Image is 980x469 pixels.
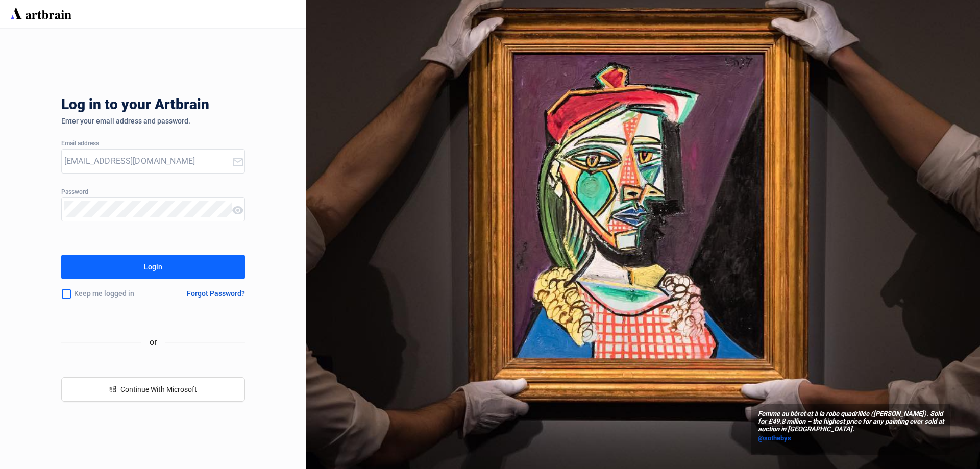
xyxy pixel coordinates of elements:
div: Password [61,189,245,196]
div: Enter your email address and password. [61,117,245,125]
button: windowsContinue With Microsoft [61,377,245,402]
div: Forgot Password? [187,289,245,298]
span: Femme au béret et à la robe quadrillée ([PERSON_NAME]). Sold for £49.8 million – the highest pric... [758,410,944,433]
div: Login [144,259,162,275]
div: Email address [61,140,245,147]
input: Your Email [64,153,232,169]
span: or [141,336,165,349]
div: Log in to your Artbrain [61,96,367,117]
a: @sothebys [758,433,944,443]
div: Keep me logged in [61,283,162,305]
span: windows [109,386,116,393]
span: Continue With Microsoft [120,385,197,393]
span: @sothebys [758,434,791,442]
button: Login [61,255,245,279]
